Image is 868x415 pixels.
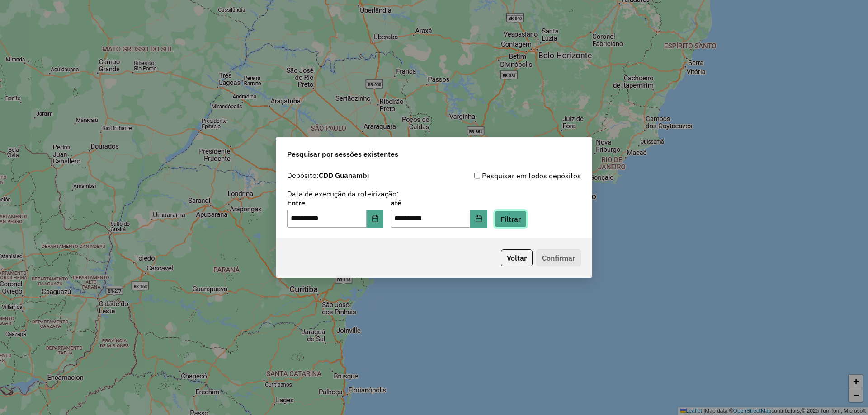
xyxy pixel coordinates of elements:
div: Pesquisar em todos depósitos [434,170,581,181]
button: Choose Date [367,210,384,228]
label: Depósito: [287,170,369,181]
strong: CDD Guanambi [319,171,369,180]
span: Pesquisar por sessões existentes [287,149,398,159]
button: Filtrar [495,210,527,228]
label: Data de execução da roteirização: [287,188,399,199]
label: Entre [287,197,383,208]
button: Choose Date [470,210,487,228]
label: até [391,197,487,208]
button: Voltar [501,249,533,266]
